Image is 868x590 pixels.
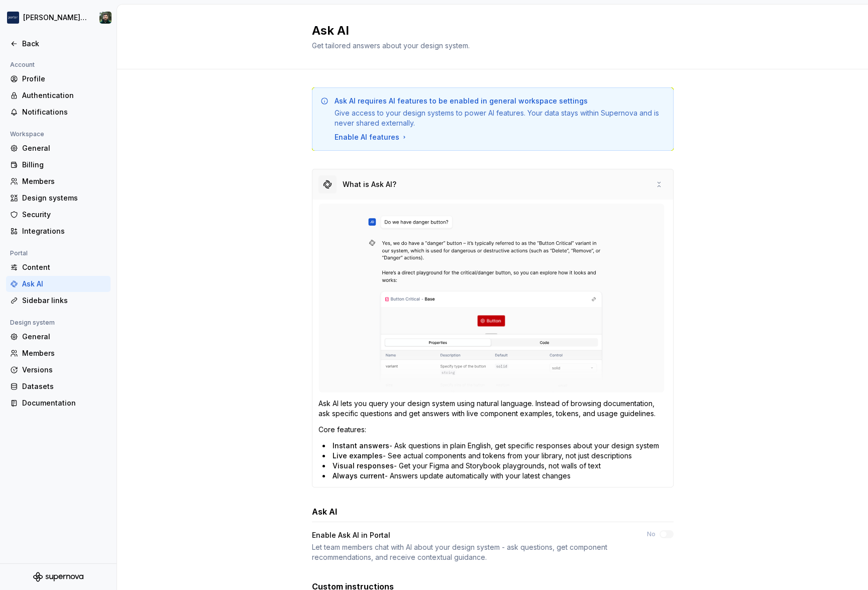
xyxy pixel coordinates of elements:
[22,143,106,153] div: General
[322,461,667,471] li: - Get your Figma and Storybook playgrounds, not walls of text
[6,317,59,329] div: Design system
[6,345,111,361] a: Members
[6,36,111,52] a: Back
[6,223,111,239] a: Integrations
[6,140,111,156] a: General
[6,104,111,120] a: Notifications
[22,176,106,186] div: Members
[312,23,662,39] h2: Ask AI
[99,12,112,24] img: Andlei Lisboa
[312,542,629,562] div: Let team members chat with AI about your design system - ask questions, get component recommendat...
[335,132,408,142] button: Enable AI features
[22,193,106,203] div: Design systems
[322,451,667,461] li: - See actual components and tokens from your library, not just descriptions
[318,399,667,419] p: Ask AI lets you query your design system using natural language. Instead of browsing documentatio...
[22,107,106,117] div: Notifications
[22,90,106,101] div: Authentication
[312,41,470,50] span: Get tailored answers about your design system.
[6,87,111,104] a: Authentication
[22,279,106,289] div: Ask AI
[7,12,19,24] img: f0306bc8-3074-41fb-b11c-7d2e8671d5eb.png
[6,276,111,292] a: Ask AI
[23,13,87,23] div: [PERSON_NAME] Airlines
[6,128,48,140] div: Workspace
[22,381,106,391] div: Datasets
[6,292,111,309] a: Sidebar links
[6,157,111,173] a: Billing
[22,398,106,408] div: Documentation
[22,365,106,375] div: Versions
[6,247,32,259] div: Portal
[312,530,629,540] div: Enable Ask AI in Portal
[333,461,394,470] span: Visual responses
[6,173,111,189] a: Members
[6,378,111,395] a: Datasets
[6,190,111,206] a: Design systems
[333,441,389,450] span: Instant answers
[322,471,667,481] li: - Answers update automatically with your latest changes
[343,179,396,189] div: What is Ask AI?
[6,362,111,378] a: Versions
[22,348,106,358] div: Members
[333,451,383,460] span: Live examples
[6,59,39,71] div: Account
[333,471,385,480] span: Always current
[6,329,111,345] a: General
[2,7,115,29] button: [PERSON_NAME] AirlinesAndlei Lisboa
[335,108,665,128] div: Give access to your design systems to power AI features. Your data stays within Supernova and is ...
[6,395,111,411] a: Documentation
[22,262,106,272] div: Content
[6,207,111,223] a: Security
[33,572,83,582] svg: Supernova Logo
[22,74,106,84] div: Profile
[22,160,106,170] div: Billing
[22,39,106,49] div: Back
[22,210,106,220] div: Security
[22,226,106,236] div: Integrations
[318,425,667,435] p: Core features:
[22,332,106,342] div: General
[312,506,337,518] h3: Ask AI
[322,441,667,451] li: - Ask questions in plain English, get specific responses about your design system
[335,96,588,106] div: Ask AI requires AI features to be enabled in general workspace settings
[6,259,111,275] a: Content
[6,71,111,87] a: Profile
[22,296,106,306] div: Sidebar links
[647,530,656,538] label: No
